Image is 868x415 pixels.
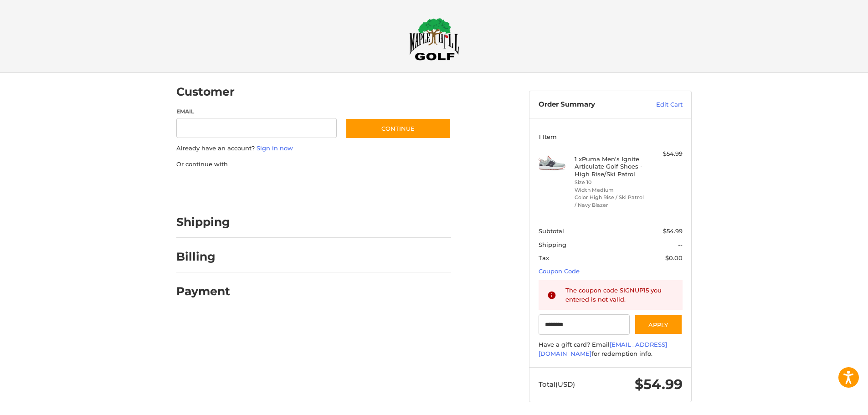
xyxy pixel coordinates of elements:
[565,286,674,304] div: The coupon code SIGNUP15 you entered is not valid.
[539,227,564,235] span: Subtotal
[328,178,396,194] iframe: PayPal-venmo
[176,250,230,264] h2: Billing
[539,267,580,275] a: Coupon Code
[409,18,459,61] img: Maple Hill Golf
[539,340,683,358] div: Have a gift card? Email for redemption info.
[663,227,683,235] span: $54.99
[257,144,293,152] a: Sign in now
[174,178,242,194] iframe: PayPal-paypal
[539,133,683,140] h3: 1 Item
[793,390,868,415] iframe: Google Customer Reviews
[9,376,108,406] iframe: Gorgias live chat messenger
[575,186,644,194] li: Width Medium
[575,155,644,178] h4: 1 x Puma Men's Ignite Articulate Golf Shoes - High Rise/Ski Patrol
[634,314,683,335] button: Apply
[539,314,630,335] input: Gift Certificate or Coupon Code
[539,241,566,248] span: Shipping
[345,118,451,139] button: Continue
[539,341,667,357] a: [EMAIL_ADDRESS][DOMAIN_NAME]
[176,144,451,153] p: Already have an account?
[251,178,319,194] iframe: PayPal-paylater
[539,100,637,109] h3: Order Summary
[176,215,230,229] h2: Shipping
[176,160,451,169] p: Or continue with
[637,100,683,109] a: Edit Cart
[176,108,337,116] label: Email
[635,376,683,393] span: $54.99
[176,85,235,99] h2: Customer
[176,284,230,298] h2: Payment
[678,241,683,248] span: --
[539,380,575,389] span: Total (USD)
[647,149,683,159] div: $54.99
[539,254,549,261] span: Tax
[665,254,683,261] span: $0.00
[575,194,644,209] li: Color High Rise / Ski Patrol / Navy Blazer
[575,179,644,186] li: Size 10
